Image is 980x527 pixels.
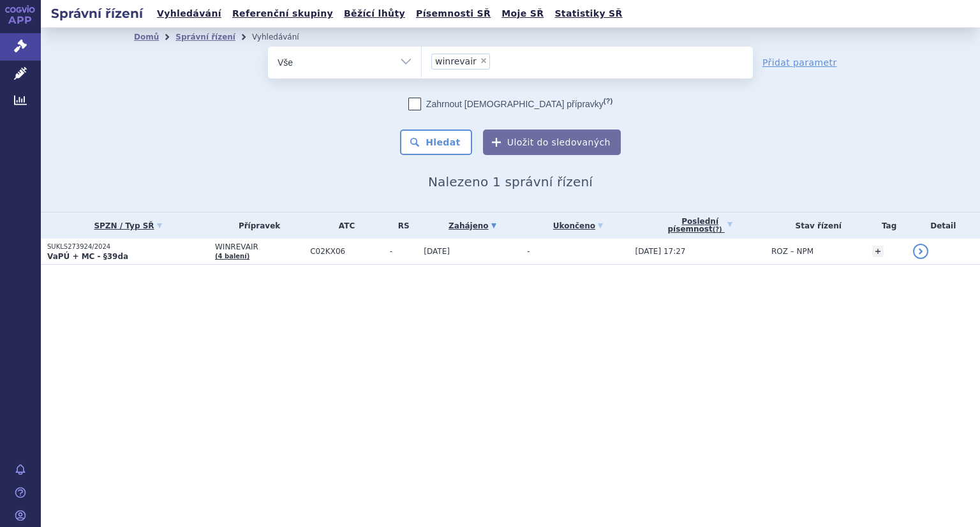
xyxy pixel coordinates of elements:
[209,212,304,239] th: Přípravek
[435,57,477,66] span: winrevair
[866,212,907,239] th: Tag
[713,226,722,234] abbr: (?)
[424,247,450,256] span: [DATE]
[483,130,621,155] button: Uložit do sledovaných
[175,33,235,41] a: Správní řízení
[340,5,409,22] a: Běžící lhůty
[153,5,225,22] a: Vyhledávání
[551,5,626,22] a: Statistiky SŘ
[215,253,249,260] a: (4 balení)
[907,212,980,239] th: Detail
[765,212,866,239] th: Stav řízení
[527,247,530,256] span: -
[635,212,764,239] a: Poslednípísemnost(?)
[913,244,928,259] a: detail
[47,252,128,261] strong: VaPÚ + MC - §39da
[134,33,159,41] a: Domů
[47,242,209,251] p: SUKLS273924/2024
[383,212,417,239] th: RS
[304,212,383,239] th: ATC
[41,4,153,22] h2: Správní řízení
[228,5,337,22] a: Referenční skupiny
[310,247,383,256] span: C02KX06
[604,97,612,105] abbr: (?)
[635,247,685,256] span: [DATE] 17:27
[771,247,813,256] span: ROZ – NPM
[252,27,316,47] li: Vyhledávání
[412,5,494,22] a: Písemnosti SŘ
[872,246,884,257] a: +
[47,217,209,235] a: SPZN / Typ SŘ
[428,174,593,189] span: Nalezeno 1 správní řízení
[215,242,304,251] span: WINREVAIR
[498,5,547,22] a: Moje SŘ
[400,130,472,155] button: Hledat
[408,98,612,110] label: Zahrnout [DEMOGRAPHIC_DATA] přípravky
[424,217,521,235] a: Zahájeno
[527,217,628,235] a: Ukončeno
[762,56,837,69] a: Přidat parametr
[480,57,487,64] span: ×
[494,53,501,69] input: winrevair
[390,247,417,256] span: -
